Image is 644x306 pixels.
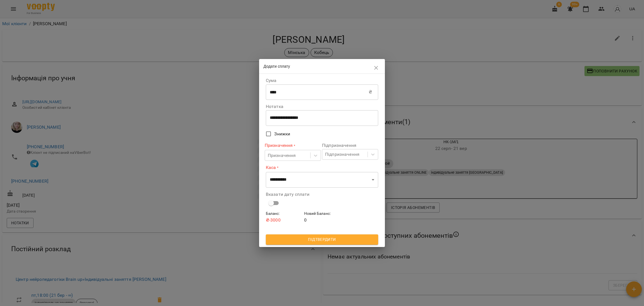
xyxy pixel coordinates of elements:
span: Додати сплату [264,64,290,69]
label: Призначення [265,142,321,149]
div: Підпризначення [325,151,359,158]
label: Підпризначення [322,143,378,148]
p: ₴ -3000 [266,217,302,223]
label: Вказати дату сплати [266,192,378,197]
label: Сума [266,78,378,83]
div: Призначення [268,152,296,159]
label: Каса [266,164,378,171]
div: 0 [303,210,341,224]
label: Нотатка [266,104,378,109]
button: Підтвердити [266,234,378,244]
span: Підтвердити [270,236,374,243]
h6: Новий Баланс : [304,211,340,217]
span: Знижки [274,131,290,137]
p: ₴ [369,89,372,95]
h6: Баланс : [266,211,302,217]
